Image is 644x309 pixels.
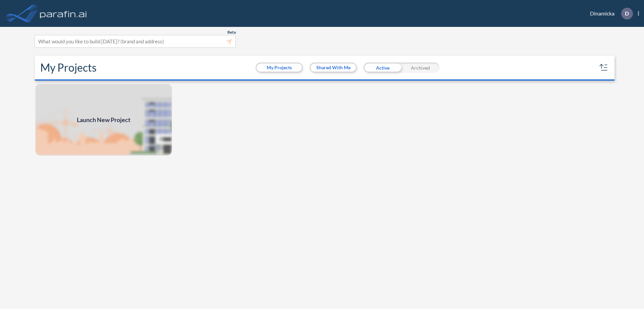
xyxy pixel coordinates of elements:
[401,63,439,73] div: Archived
[77,115,130,124] span: Launch New Project
[257,64,302,72] button: My Projects
[39,7,88,20] img: logo
[598,62,609,73] button: sort
[35,83,172,156] a: Launch New Project
[580,8,639,20] div: Dinamicka
[40,61,97,74] h2: My Projects
[625,10,629,16] p: D
[227,30,236,35] span: Beta
[311,64,356,72] button: Shared With Me
[35,83,172,156] img: add
[364,63,401,73] div: Active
